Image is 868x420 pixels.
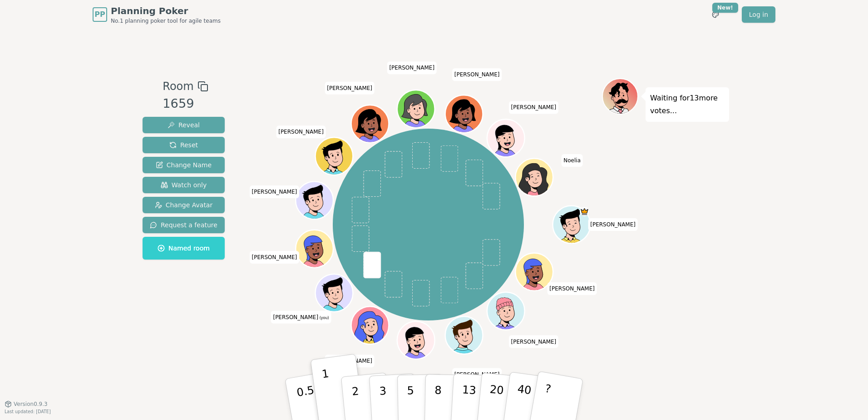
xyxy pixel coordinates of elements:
[452,368,502,381] span: Click to change your name
[150,220,217,230] span: Request a feature
[94,9,105,20] span: PP
[707,6,724,23] button: New!
[143,237,225,260] button: Named room
[93,5,221,25] a: PPPlanning PokerNo.1 planning poker tool for agile teams
[509,335,559,348] span: Click to change your name
[143,137,225,153] button: Reset
[712,3,738,13] div: New!
[169,140,198,150] span: Reset
[143,177,225,193] button: Watch only
[163,95,208,113] div: 1659
[111,5,221,17] span: Planning Poker
[143,217,225,233] button: Request a feature
[650,92,725,117] p: Waiting for 13 more votes...
[14,400,48,408] span: Version 0.9.3
[580,207,590,216] span: Lukas is the host
[509,101,559,114] span: Click to change your name
[163,78,193,95] span: Room
[156,160,212,170] span: Change Name
[168,120,200,130] span: Reveal
[111,17,221,25] span: No.1 planning poker tool for agile teams
[143,157,225,173] button: Change Name
[325,82,375,95] span: Click to change your name
[588,218,638,231] span: Click to change your name
[276,125,326,138] span: Click to change your name
[155,200,213,210] span: Change Avatar
[5,400,48,408] button: Version0.9.3
[250,185,300,198] span: Click to change your name
[742,6,775,23] a: Log in
[143,197,225,213] button: Change Avatar
[321,367,335,417] p: 1
[158,244,210,253] span: Named room
[561,154,583,167] span: Click to change your name
[325,355,375,367] span: Click to change your name
[271,311,331,324] span: Click to change your name
[547,282,597,295] span: Click to change your name
[387,61,437,74] span: Click to change your name
[318,316,329,320] span: (you)
[5,409,51,414] span: Last updated: [DATE]
[143,117,225,133] button: Reveal
[317,275,352,311] button: Click to change your avatar
[250,251,300,264] span: Click to change your name
[452,68,502,81] span: Click to change your name
[161,180,207,190] span: Watch only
